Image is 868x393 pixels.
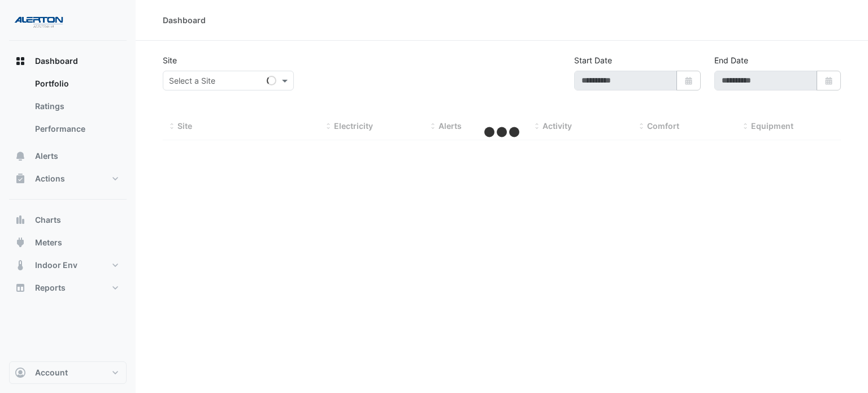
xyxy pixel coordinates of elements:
a: Performance [26,118,127,140]
label: End Date [714,54,748,66]
span: Activity [542,121,572,131]
button: Charts [9,209,127,231]
app-icon: Reports [15,282,26,293]
div: Dashboard [163,14,206,26]
app-icon: Indoor Env [15,260,26,271]
span: Alerts [439,121,462,131]
div: Dashboard [9,72,127,145]
span: Actions [35,173,65,184]
span: Charts [35,214,61,226]
span: Alerts [35,150,58,162]
button: Account [9,361,127,384]
app-icon: Meters [15,237,26,248]
span: Equipment [751,121,793,131]
label: Start Date [574,54,612,66]
button: Indoor Env [9,254,127,277]
img: Company Logo [14,9,64,32]
a: Ratings [26,95,127,118]
app-icon: Actions [15,173,26,184]
a: Portfolio [26,72,127,95]
button: Dashboard [9,50,127,72]
app-icon: Alerts [15,150,26,162]
span: Dashboard [35,55,78,67]
span: Site [177,121,192,131]
button: Meters [9,231,127,254]
app-icon: Charts [15,214,26,226]
span: Comfort [647,121,679,131]
span: Electricity [334,121,373,131]
span: Reports [35,282,66,293]
app-icon: Dashboard [15,55,26,67]
button: Actions [9,167,127,190]
span: Meters [35,237,62,248]
button: Alerts [9,145,127,167]
button: Reports [9,277,127,299]
label: Site [163,54,177,66]
span: Indoor Env [35,260,77,271]
span: Account [35,367,68,378]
